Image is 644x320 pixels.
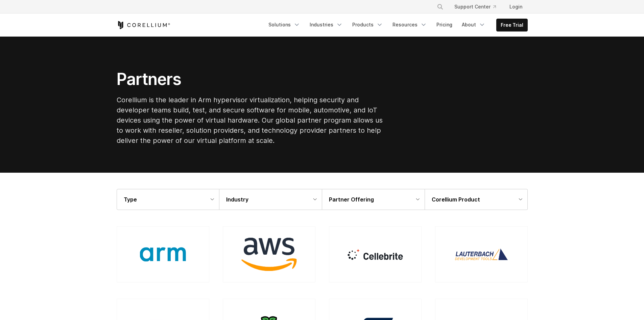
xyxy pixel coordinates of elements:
[117,21,170,29] a: Corellium Home
[124,196,137,203] strong: Type
[432,196,480,203] strong: Corellium Product
[223,226,315,282] a: AWS
[388,19,431,31] a: Resources
[117,69,387,89] h1: Partners
[435,226,528,282] a: Lauterbach
[348,19,387,31] a: Products
[429,1,528,13] div: Navigation Menu
[117,95,387,146] p: Corellium is the leader in Arm hypervisor virtualization, helping security and developer teams bu...
[434,1,446,13] button: Search
[449,1,501,13] a: Support Center
[458,19,490,31] a: About
[348,249,403,260] img: Cellebrite
[329,196,374,203] strong: Partner Offering
[264,19,304,31] a: Solutions
[140,247,186,261] img: ARM
[329,226,422,282] a: Cellebrite
[497,19,527,31] a: Free Trial
[432,19,456,31] a: Pricing
[504,1,528,13] a: Login
[306,19,347,31] a: Industries
[226,196,248,203] strong: Industry
[241,238,296,271] img: AWS
[117,226,209,282] a: ARM
[264,19,528,31] div: Navigation Menu
[454,248,509,261] img: Lauterbach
